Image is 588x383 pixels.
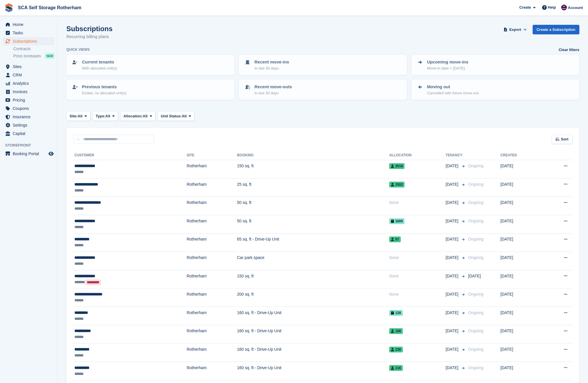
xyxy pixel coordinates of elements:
[427,65,468,71] p: Move-in date > [DATE]
[182,113,187,119] span: All
[237,160,389,179] td: 150 sq. ft
[13,121,47,129] span: Settings
[96,113,106,119] span: Type:
[446,151,466,160] th: Tenancy
[468,237,484,241] span: Ongoing
[412,80,579,99] a: Moving out Cancelled with future move-out
[561,136,568,142] span: Sort
[501,233,542,252] td: [DATE]
[389,218,405,224] span: 1600
[66,33,113,40] p: Recurring billing plans
[13,53,55,59] a: Price increases NEW
[468,200,484,205] span: Ongoing
[237,233,389,252] td: 65 sq. ft - Drive-Up Unit
[468,310,484,315] span: Ongoing
[3,88,55,96] a: menu
[237,325,389,343] td: 160 sq. ft - Drive-Up Unit
[3,150,55,158] a: menu
[519,5,531,10] span: Create
[48,150,55,157] a: Preview store
[187,215,237,233] td: Rotherham
[468,328,484,333] span: Ongoing
[82,84,127,90] p: Previous tenants
[187,325,237,343] td: Rotherham
[446,236,460,242] span: [DATE]
[501,307,542,325] td: [DATE]
[237,362,389,380] td: 160 sq. ft - Drive-Up Unit
[67,55,234,74] a: Current tenants With allocated unit(s)
[254,90,292,96] p: In last 30 days
[13,20,47,29] span: Home
[468,164,484,168] span: Ongoing
[158,111,194,121] button: Unit Status: All
[446,200,460,206] span: [DATE]
[389,291,446,297] div: None
[468,219,484,223] span: Ongoing
[13,29,47,37] span: Tasks
[16,3,84,12] a: SCA Self Storage Rotherham
[187,197,237,215] td: Rotherham
[73,151,187,160] th: Customer
[254,84,292,90] p: Recent move-outs
[468,292,484,296] span: Ongoing
[13,71,47,79] span: CRM
[3,71,55,79] a: menu
[82,90,127,96] p: Ended, no allocated unit(s)
[446,310,460,316] span: [DATE]
[412,55,579,74] a: Upcoming move-ins Move-in date > [DATE]
[501,197,542,215] td: [DATE]
[123,113,143,119] span: Allocation:
[143,113,148,119] span: All
[237,215,389,233] td: 50 sq. ft
[78,113,83,119] span: All
[45,53,55,59] div: NEW
[82,65,117,71] p: With allocated unit(s)
[468,255,484,260] span: Ongoing
[237,151,389,160] th: Booking
[13,53,41,59] span: Price increases
[559,47,579,53] a: Clear filters
[427,84,479,90] p: Moving out
[13,88,47,96] span: Invoices
[13,96,47,104] span: Pricing
[67,80,234,99] a: Previous tenants Ended, no allocated unit(s)
[3,63,55,71] a: menu
[509,27,521,33] span: Export
[446,163,460,169] span: [DATE]
[389,310,403,316] span: 128
[389,182,405,187] span: 1502
[13,79,47,87] span: Analytics
[468,347,484,352] span: Ongoing
[187,288,237,307] td: Rotherham
[446,365,460,371] span: [DATE]
[389,151,446,160] th: Allocation
[187,307,237,325] td: Rotherham
[389,365,403,371] span: 116
[389,273,446,279] div: None
[66,111,90,121] button: Site: All
[501,270,542,288] td: [DATE]
[548,5,556,10] span: Help
[237,270,389,288] td: 150 sq. ft
[187,233,237,252] td: Rotherham
[237,252,389,270] td: Car park space
[446,346,460,352] span: [DATE]
[501,215,542,233] td: [DATE]
[237,343,389,362] td: 160 sq. ft - Drive-Up Unit
[533,25,579,34] a: Create a Subscription
[501,343,542,362] td: [DATE]
[446,273,460,279] span: [DATE]
[427,59,468,65] p: Upcoming move-ins
[187,151,237,160] th: Site
[239,55,406,74] a: Recent move-ins In last 30 days
[389,236,401,242] span: 57
[13,63,47,71] span: Sites
[13,37,47,45] span: Subscriptions
[389,328,403,334] span: 106
[70,113,78,119] span: Site:
[501,178,542,197] td: [DATE]
[66,47,90,52] h6: Quick views
[389,200,446,206] div: None
[120,111,156,121] button: Allocation: All
[501,252,542,270] td: [DATE]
